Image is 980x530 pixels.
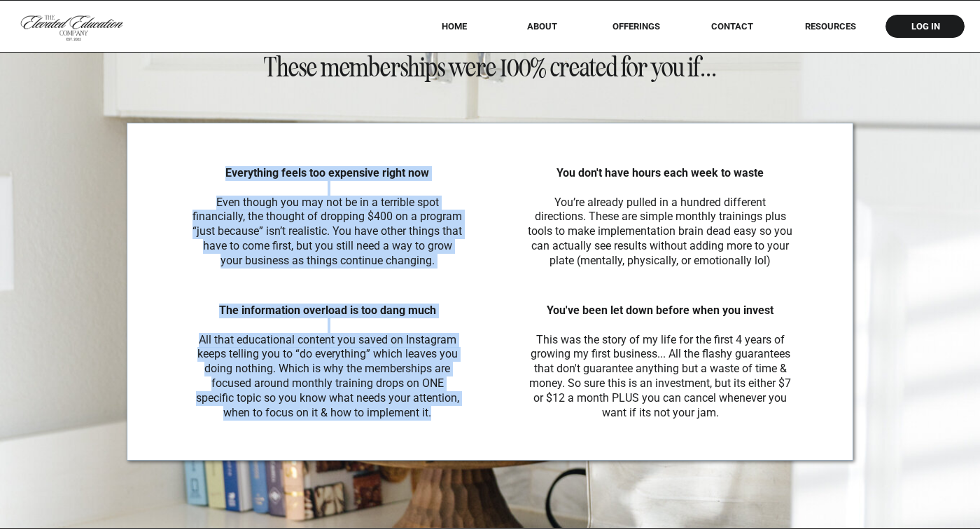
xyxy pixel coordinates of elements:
[592,21,680,32] a: offerings
[785,21,875,32] a: RESOURCES
[547,304,773,317] b: You've been let down before when you invest
[528,166,792,271] p: You’re already pulled in a hundred different directions. These are simple monthly trainings plus ...
[194,304,461,417] p: All that educational content you saved on Instagram keeps telling you to “do everything” which le...
[528,304,792,417] p: This was the story of my life for the first 4 years of growing my first business... All the flash...
[221,53,759,83] h3: These memberships were 100% created for you if...
[423,21,485,32] a: HOME
[225,166,429,179] b: Everything feels too expensive right now
[192,166,463,271] p: Even though you may not be in a terrible spot financially, the thought of dropping $400 on a prog...
[701,21,763,32] a: Contact
[517,21,567,32] a: About
[556,166,764,179] b: You don't have hours each week to waste
[219,304,436,317] b: The information overload is too dang much
[898,21,953,32] a: log in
